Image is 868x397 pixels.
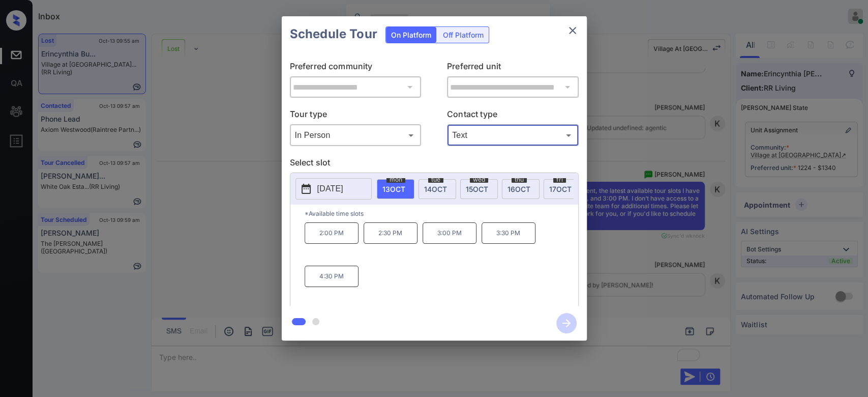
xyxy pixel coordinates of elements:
[377,179,414,199] div: date-select
[447,60,579,76] p: Preferred unit
[562,20,583,41] button: close
[282,16,385,52] h2: Schedule Tour
[549,185,572,193] span: 17 OCT
[382,185,405,193] span: 13 OCT
[450,127,576,144] div: Text
[470,177,488,183] span: wed
[290,60,422,76] p: Preferred community
[295,178,372,200] button: [DATE]
[290,108,422,124] p: Tour type
[482,222,535,244] p: 3:30 PM
[305,222,358,244] p: 2:00 PM
[305,266,358,287] p: 4:30 PM
[460,179,498,199] div: date-select
[502,179,540,199] div: date-select
[386,177,405,183] span: mon
[364,222,417,244] p: 2:30 PM
[550,310,583,336] button: btn-next
[290,156,579,173] p: Select slot
[507,185,530,193] span: 16 OCT
[512,177,527,183] span: thu
[438,27,489,43] div: Off Platform
[553,177,566,183] span: fri
[305,205,578,222] p: *Available time slots
[386,27,436,43] div: On Platform
[317,183,343,195] p: [DATE]
[447,108,579,124] p: Contact type
[466,185,488,193] span: 15 OCT
[418,179,456,199] div: date-select
[424,185,447,193] span: 14 OCT
[423,222,476,244] p: 3:00 PM
[544,179,581,199] div: date-select
[428,177,443,183] span: tue
[292,127,419,144] div: In Person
